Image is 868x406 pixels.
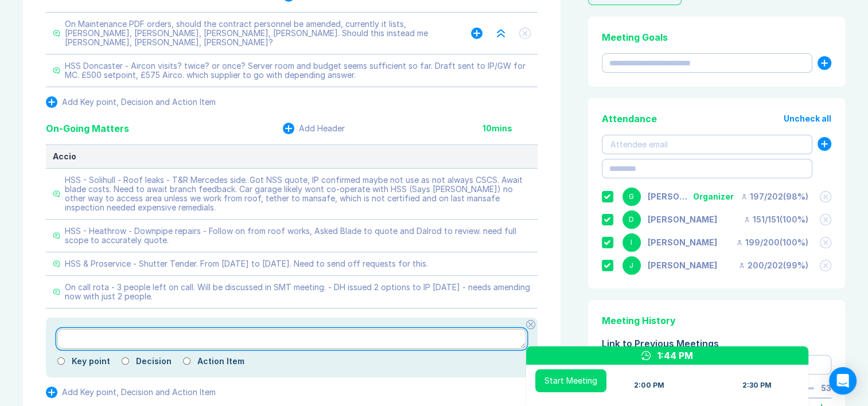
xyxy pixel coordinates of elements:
div: 199 / 200 ( 100 %) [736,238,808,247]
div: HSS - Heathrow - Downpipe repairs - Follow on from roof works, Asked Blade to quote and Dalrod to... [65,227,531,245]
div: Meeting History [602,314,831,327]
div: David Hayter [648,215,717,224]
div: Open Intercom Messenger [829,367,857,395]
label: Key point [72,357,110,366]
div: HSS & Proservice - Shutter Tender. From [DATE] to [DATE]. Need to send off requests for this. [65,259,428,268]
div: 197 / 202 ( 98 %) [741,192,808,201]
div: Meeting Goals [602,30,831,44]
div: D [622,210,641,229]
div: Add Key point, Decision and Action Item [62,388,216,397]
div: 200 / 202 ( 99 %) [738,261,808,270]
div: Add Key point, Decision and Action Item [62,97,216,107]
div: I [622,233,641,252]
div: Accio [53,152,531,161]
div: 10 mins [482,124,538,133]
div: HSS - Solihull - Roof leaks - T&R Mercedes side. Got NSS quote, IP confirmed maybe not use as not... [65,175,531,212]
div: G [622,188,641,206]
div: On Maintenance PDF orders, should the contract personnel be amended, currently it lists, [PERSON_... [65,19,448,47]
div: Organizer [693,192,734,201]
div: J [622,256,641,275]
div: 2:30 PM [742,381,772,390]
label: Action Item [197,357,244,366]
div: On-Going Matters [46,122,129,135]
div: 151 / 151 ( 100 %) [744,215,808,224]
div: Jonny Welbourn [648,261,717,270]
div: Gemma White [648,192,693,201]
div: Iain Parnell [648,238,717,247]
button: Add Key point, Decision and Action Item [46,96,216,108]
div: 2:00 PM [634,381,664,390]
div: Add Header [299,124,345,133]
div: 53 [821,384,831,393]
button: Add Header [283,123,345,134]
div: Attendance [602,112,657,126]
button: Start Meeting [535,369,606,392]
div: 1:44 PM [657,349,693,362]
button: Uncheck all [784,114,831,123]
button: Add Key point, Decision and Action Item [46,387,216,398]
div: Link to Previous Meetings [602,337,831,350]
div: HSS Doncaster - Aircon visits? twice? or once? Server room and budget seems sufficient so far. Dr... [65,61,531,80]
div: On call rota - 3 people left on call. Will be discussed in SMT meeting. - DH issued 2 options to ... [65,283,531,301]
label: Decision [136,357,172,366]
